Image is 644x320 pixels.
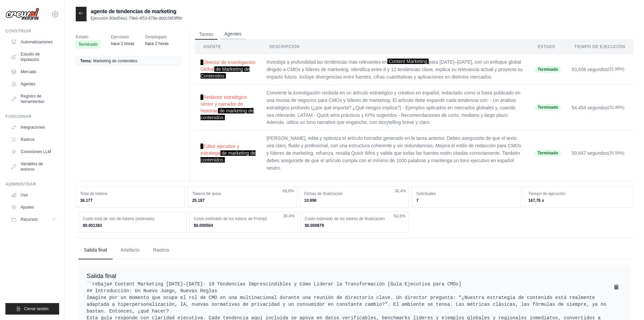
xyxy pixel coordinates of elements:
[80,59,92,63] font: Tema:
[200,143,256,163] button: Editor ejecutivo y estrategade marketing de contenidos
[416,198,419,203] font: 7
[5,29,31,34] font: Construir
[610,287,644,320] iframe: Chat Widget
[200,144,239,156] font: Editor ejecutivo y estratega
[83,223,102,228] font: $0.001383
[200,60,255,72] font: Director de Investigación Global
[111,41,134,46] font: hace 2 horas
[224,31,241,37] font: Agentes
[8,91,59,107] a: Registro de herramientas
[91,8,176,14] font: agente de tendencias de marketing
[8,158,59,175] a: Variables de entorno
[87,281,109,287] font: ``rebaja
[21,162,43,172] font: Variables de entorno
[8,190,59,200] a: Uso
[153,247,169,253] font: Rastros
[528,198,544,203] font: 167,76 s
[145,41,168,46] font: hace 2 horas
[5,303,59,315] button: Cerrar sesión
[21,217,38,222] font: Recursos
[21,52,40,62] font: Estudio de tripulación
[192,198,205,203] font: 25.187
[200,108,254,120] font: de marketing de contenidos
[395,189,406,193] font: 30,4%
[5,182,36,187] font: Administrar
[8,37,59,47] a: Automatizaciones
[8,146,59,157] a: Conexiones LLM
[608,105,624,110] font: (32,46%)
[8,79,59,89] a: Agentes
[84,247,107,253] font: Salida final
[269,44,300,49] font: Descripción
[304,191,343,196] font: Fichas de finalización
[266,136,521,171] font: [PERSON_NAME], edita y optimiza el artículo borrador generado en la tarea anterior. Debes asegura...
[305,223,324,228] font: $0.000879
[21,125,45,130] font: Integraciones
[283,189,294,193] font: 69,6%
[76,35,88,39] font: Estado
[8,214,59,225] button: Recursos
[200,94,247,113] font: Redactor estratégico sénior y narrador de historias
[83,216,154,221] font: Costo total de uso de tokens (estimado)
[93,59,137,63] font: Marketing de contenidos
[572,67,608,72] font: 53,656 segundos
[21,82,35,86] font: Agentes
[87,295,609,314] font: Imagine por un momento que ocupa el rol de CMO en una multinacional durante una reunión de direct...
[199,31,213,37] font: Tareas
[91,16,182,21] font: Ejecución 80ed54a1-79b6-4f53-878e-db0c58f3ff9b
[608,67,624,71] font: (31,98%)
[200,150,256,163] font: de marketing de contenidos
[8,122,59,133] a: Integraciones
[121,247,140,253] font: Artefacto
[21,40,53,44] font: Automatizaciones
[8,49,59,65] a: Estudio de tripulación
[608,151,624,155] font: (35,56%)
[538,44,555,49] font: Estado
[194,216,267,221] font: Costo estimado de los tokens de Prompt
[528,191,566,196] font: Tiempo de ejecución
[203,44,221,49] font: Agente
[194,223,213,228] font: $0.000504
[200,94,256,121] button: Redactor estratégico sénior y narrador de historiasde marketing de contenidos
[21,205,34,210] font: Ajustes
[8,66,59,77] a: Mercado
[145,35,167,39] font: Desplegado
[266,59,387,65] font: Investiga a profundidad las tendencias más relevantes en
[21,137,34,142] font: Rastros
[80,198,93,203] font: 36.177
[538,151,558,155] font: Terminado
[610,287,644,320] div: Widget de chat
[266,90,520,125] font: Convierte la investigación recibida en un artículo estratégico y creativo en español, redactado c...
[200,66,249,79] font: de Marketing de Contenidos
[572,105,608,110] font: 54,454 segundos
[109,281,461,287] font: # Content Marketing [DATE]–[DATE]: 10 Tendencias Imprescindibles y Cómo Liderar la Transformación...
[111,41,134,46] time: 17 de agosto de 2025 a las 19:09 GMT-5
[21,193,28,197] font: Uso
[5,114,31,119] font: Funcionar
[572,151,608,156] font: 59,647 segundos
[21,149,51,154] font: Conexiones LLM
[21,94,44,104] font: Registro de herramientas
[5,8,39,21] img: Logo
[87,288,217,294] font: ## Introducción: Un Nuevo Juego, Nuevas Reglas
[111,35,129,39] font: Ejecutado
[416,191,436,196] font: Solicitudes
[8,134,59,145] a: Rastros
[538,67,558,72] font: Terminado
[304,198,317,203] font: 10.990
[80,191,108,196] font: Total de tokens
[78,42,97,47] font: Terminado
[266,59,523,80] font: para [DATE]–[DATE], con un enfoque global dirigido a CMOs y líderes de marketing. Identifica entr...
[200,59,256,79] button: Director de Investigación Globalde Marketing de Contenidos
[574,44,625,49] font: Tiempo de ejecución
[283,214,294,218] font: 36,4%
[538,105,558,110] font: Terminado
[394,214,406,218] font: 63,6%
[389,59,427,64] font: Content Marketing
[24,306,48,311] font: Cerrar sesión
[21,69,37,74] font: Mercado
[8,202,59,213] a: Ajustes
[192,191,221,196] font: Tokens de aviso
[305,216,385,221] font: Costo estimado de los tokens de finalización
[87,273,116,279] font: Salida final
